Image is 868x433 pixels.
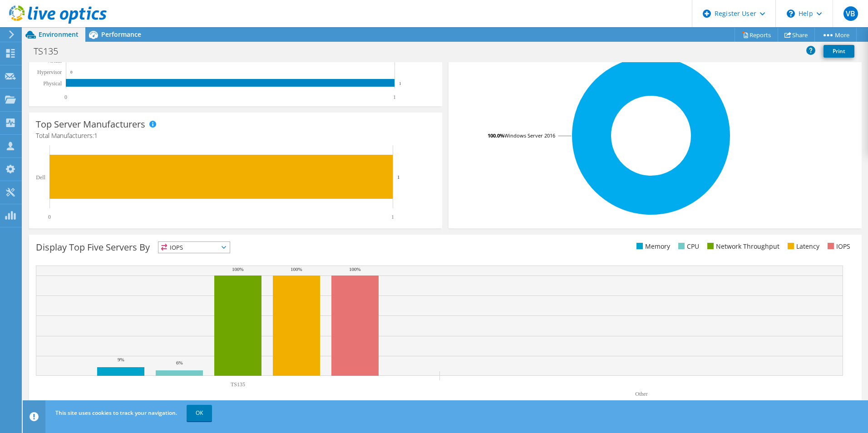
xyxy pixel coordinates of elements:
[291,266,302,272] text: 100%
[176,360,183,365] text: 6%
[118,357,124,362] text: 9%
[158,242,230,253] span: IOPS
[824,45,854,58] a: Print
[232,266,244,272] text: 100%
[778,28,815,42] a: Share
[48,214,51,220] text: 0
[70,70,73,74] text: 0
[30,46,72,56] h1: TS135
[101,30,141,39] span: Performance
[36,119,145,129] h3: Top Server Manufacturers
[785,241,819,251] li: Latency
[37,69,62,75] text: Hypervisor
[393,94,396,100] text: 1
[488,132,504,139] tspan: 100.0%
[634,241,670,251] li: Memory
[735,28,778,42] a: Reports
[36,174,45,181] text: Dell
[397,174,400,180] text: 1
[504,132,555,139] tspan: Windows Server 2016
[399,81,401,86] text: 1
[705,241,779,251] li: Network Throughput
[391,214,394,220] text: 1
[64,94,67,100] text: 0
[43,80,62,87] text: Physical
[843,6,858,21] span: VB
[231,381,245,388] text: TS135
[635,391,647,397] text: Other
[676,241,699,251] li: CPU
[814,28,857,42] a: More
[36,131,435,141] h4: Total Manufacturers:
[787,10,795,18] svg: \n
[39,30,79,39] span: Environment
[94,131,98,140] span: 1
[825,241,850,251] li: IOPS
[349,266,361,272] text: 100%
[55,409,177,417] span: This site uses cookies to track your navigation.
[187,405,212,421] a: OK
